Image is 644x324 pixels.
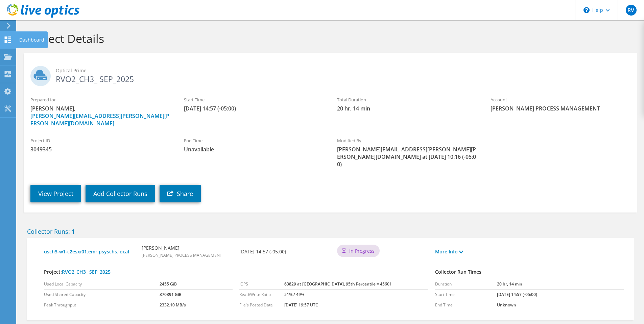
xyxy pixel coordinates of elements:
td: Used Shared Capacity [44,290,160,300]
td: [DATE] 19:57 UTC [284,300,428,310]
td: End Time [435,300,497,310]
td: Peak Throughput [44,300,160,310]
td: 51% / 49% [284,290,428,300]
td: Start Time [435,290,497,300]
span: Optical Prime [56,67,630,74]
span: [PERSON_NAME] PROCESS MANAGEMENT [142,252,222,258]
label: End Time [184,137,324,144]
span: [DATE] 14:57 (-05:00) [184,105,324,112]
span: 3049345 [30,146,170,153]
span: [PERSON_NAME], [30,105,170,127]
label: Prepared for [30,96,170,103]
span: [PERSON_NAME] PROCESS MANAGEMENT [491,105,630,112]
a: usch3-w1-c2esxi01.emr.psyschs.local [44,248,135,255]
td: 63829 at [GEOGRAPHIC_DATA], 95th Percentile = 45601 [284,279,428,290]
a: Share [160,185,201,202]
h4: Project: [44,268,428,276]
b: [DATE] 14:57 (-05:00) [239,248,286,255]
label: Account [491,96,630,103]
a: [PERSON_NAME][EMAIL_ADDRESS][PERSON_NAME][PERSON_NAME][DOMAIN_NAME] [30,112,169,127]
td: 20 hr, 14 min [497,279,624,290]
td: 2455 GiB [160,279,233,290]
h2: Collector Runs: 1 [27,228,634,235]
td: Duration [435,279,497,290]
span: [PERSON_NAME][EMAIL_ADDRESS][PERSON_NAME][PERSON_NAME][DOMAIN_NAME] at [DATE] 10:16 (-05:00) [337,146,477,168]
svg: \n [583,7,590,13]
label: Start Time [184,96,324,103]
label: Modified By [337,137,477,144]
a: Add Collector Runs [86,185,155,202]
span: In Progress [349,247,375,254]
td: 370391 GiB [160,290,233,300]
td: IOPS [239,279,284,290]
span: 20 hr, 14 min [337,105,477,112]
a: More Info [435,248,463,255]
h1: Project Details [27,31,630,46]
label: Project ID [30,137,170,144]
td: File's Posted Date [239,300,284,310]
td: Unknown [497,300,624,310]
div: Dashboard [16,31,48,48]
td: Read/Write Ratio [239,290,284,300]
td: 2332.10 MB/s [160,300,233,310]
span: RV [626,5,637,16]
a: View Project [30,185,81,202]
td: [DATE] 14:57 (-05:00) [497,290,624,300]
h2: RVO2_CH3_ SEP_2025 [30,66,630,83]
b: [PERSON_NAME] [142,244,222,252]
td: Used Local Capacity [44,279,160,290]
label: Total Duration [337,96,477,103]
h4: Collector Run Times [435,268,624,276]
a: RVO2_CH3_ SEP_2025 [62,269,111,275]
span: Unavailable [184,146,324,153]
